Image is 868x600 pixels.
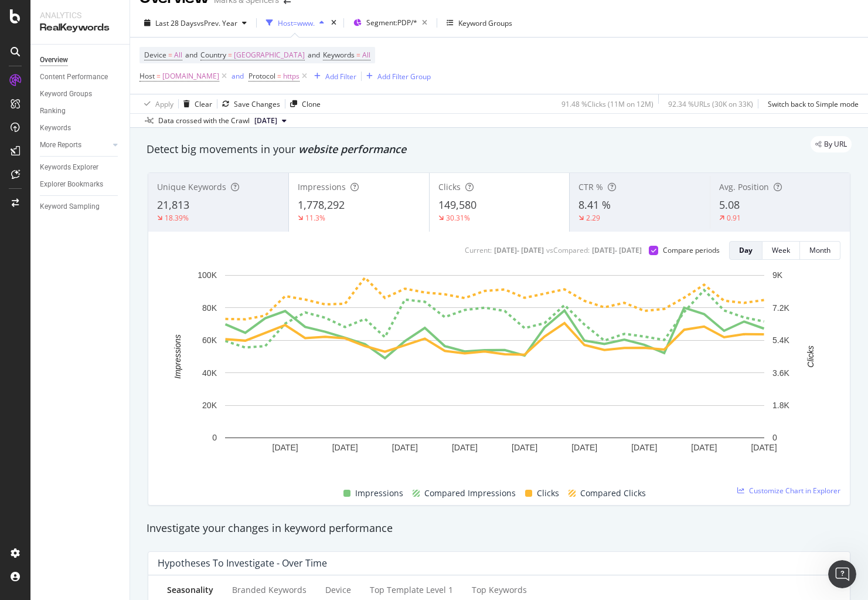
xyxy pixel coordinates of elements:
span: 8.41 % [578,198,611,212]
button: Clear [179,94,212,113]
div: Clear [195,99,212,109]
div: Keyword Groups [40,88,92,100]
a: Keyword Sampling [40,201,121,213]
div: Apply [155,99,173,109]
span: Last 28 Days [155,18,197,28]
span: 21,813 [157,198,189,212]
a: More Reports [40,139,110,151]
div: Investigate your changes in keyword performance [147,521,852,536]
text: 7.2K [772,303,789,313]
span: All [174,47,182,63]
div: Branded Keywords [232,584,307,596]
button: Save Changes [217,94,280,113]
text: [DATE] [512,443,537,452]
div: Data crossed with the Crawl [158,116,250,126]
button: Add Filter [309,69,356,83]
div: 11.3% [305,213,325,223]
div: Compare periods [663,245,720,255]
text: 40K [202,368,217,378]
div: Current: [465,245,492,255]
span: Unique Keywords [157,181,226,192]
div: Keywords [40,122,71,134]
div: Analytics [40,9,120,21]
span: Country [200,50,226,60]
text: 80K [202,303,217,313]
span: = [156,71,161,81]
div: times [329,17,339,29]
div: Add Filter Group [377,72,431,82]
span: 1,778,292 [298,198,345,212]
div: Save Changes [234,99,280,109]
span: Keywords [323,50,355,60]
a: Explorer Bookmarks [40,178,121,191]
text: [DATE] [273,443,298,452]
div: Device [325,584,351,596]
text: [DATE] [691,443,717,452]
iframe: Intercom live chat [828,560,856,588]
button: Add Filter Group [362,69,431,83]
div: Week [772,245,790,255]
text: [DATE] [452,443,478,452]
div: Hypotheses to Investigate - Over Time [158,557,327,569]
div: vs Compared : [546,245,590,255]
span: [DOMAIN_NAME] [162,68,219,84]
span: https [283,68,299,84]
text: [DATE] [332,443,358,452]
div: Clone [302,99,321,109]
div: Month [809,245,830,255]
span: Impressions [298,181,346,192]
a: Content Performance [40,71,121,83]
button: [DATE] [250,114,291,128]
button: Week [763,241,800,260]
text: 0 [212,433,217,442]
button: and [232,70,244,82]
div: 30.31% [446,213,470,223]
text: Clicks [806,345,815,367]
text: 20K [202,401,217,410]
div: Keywords Explorer [40,161,98,174]
text: 9K [772,270,783,280]
div: Top Template Level 1 [370,584,453,596]
a: Keywords Explorer [40,161,121,174]
div: Ranking [40,105,66,117]
div: [DATE] - [DATE] [494,245,544,255]
a: Keyword Groups [40,88,121,100]
button: Switch back to Simple mode [763,94,859,113]
div: Top Keywords [472,584,527,596]
div: Switch back to Simple mode [768,99,859,109]
div: 91.48 % Clicks ( 11M on 12M ) [561,99,653,109]
span: Clicks [438,181,461,192]
div: RealKeywords [40,21,120,35]
text: [DATE] [751,443,777,452]
div: Keyword Sampling [40,201,100,213]
button: Keyword Groups [442,13,517,32]
text: 3.6K [772,368,789,378]
text: 1.8K [772,401,789,410]
span: Avg. Position [719,181,769,192]
div: Day [739,245,753,255]
button: Clone [285,94,321,113]
div: Add Filter [325,72,356,82]
button: Month [800,241,840,260]
text: 5.4K [772,335,789,345]
span: = [356,50,360,60]
span: and [185,50,198,60]
div: Explorer Bookmarks [40,178,103,191]
text: 100K [198,270,217,280]
span: and [308,50,320,60]
div: Content Performance [40,71,108,83]
span: Segment: PDP/* [366,18,417,28]
svg: A chart. [158,269,832,473]
text: [DATE] [571,443,597,452]
span: [GEOGRAPHIC_DATA] [234,47,305,63]
a: Ranking [40,105,121,117]
span: Compared Clicks [580,486,646,500]
div: legacy label [811,136,852,152]
span: vs Prev. Year [197,18,237,28]
span: 2025 Sep. 20th [254,116,277,126]
span: Device [144,50,166,60]
span: = [277,71,281,81]
div: More Reports [40,139,81,151]
a: Keywords [40,122,121,134]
